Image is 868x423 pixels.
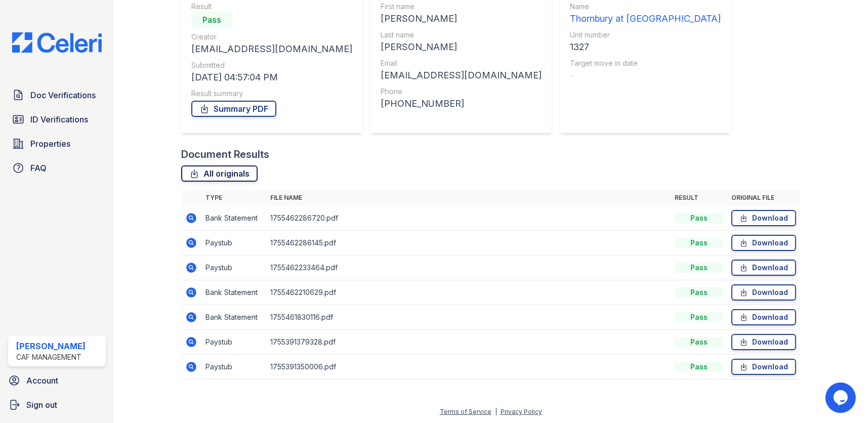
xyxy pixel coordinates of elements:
[201,256,266,280] td: Paystub
[731,309,796,325] a: Download
[731,235,796,251] a: Download
[30,113,88,125] span: ID Verifications
[30,138,70,150] span: Properties
[8,158,106,178] a: FAQ
[731,334,796,350] a: Download
[30,162,47,174] span: FAQ
[191,89,352,99] div: Result summary
[16,352,86,362] div: CAF Management
[381,12,542,26] div: [PERSON_NAME]
[727,190,800,206] th: Original file
[201,231,266,256] td: Paystub
[266,355,671,379] td: 1755391350006.pdf
[26,399,57,411] span: Sign out
[570,58,721,68] div: Target move in date
[8,134,106,154] a: Properties
[191,12,232,28] div: Pass
[191,101,276,117] a: Summary PDF
[501,408,542,415] a: Privacy Policy
[191,70,352,84] div: [DATE] 04:57:04 PM
[266,231,671,256] td: 1755462286145.pdf
[825,383,858,413] iframe: chat widget
[675,362,723,372] div: Pass
[381,2,542,12] div: First name
[191,60,352,70] div: Submitted
[266,305,671,330] td: 1755461830116.pdf
[570,30,721,40] div: Unit number
[731,260,796,276] a: Download
[26,374,58,387] span: Account
[201,355,266,379] td: Paystub
[675,213,723,223] div: Pass
[191,42,352,56] div: [EMAIL_ADDRESS][DOMAIN_NAME]
[675,312,723,322] div: Pass
[30,89,96,101] span: Doc Verifications
[675,337,723,347] div: Pass
[201,190,266,206] th: Type
[8,85,106,105] a: Doc Verifications
[16,340,86,352] div: [PERSON_NAME]
[201,305,266,330] td: Bank Statement
[731,284,796,301] a: Download
[266,330,671,355] td: 1755391379328.pdf
[381,30,542,40] div: Last name
[731,359,796,375] a: Download
[381,97,542,111] div: [PHONE_NUMBER]
[4,32,110,53] img: CE_Logo_Blue-a8612792a0a2168367f1c8372b55b34899dd931a85d93a1a3d3e32e68fde9ad4.png
[8,109,106,130] a: ID Verifications
[570,40,721,54] div: 1327
[4,370,110,391] a: Account
[381,58,542,68] div: Email
[266,206,671,231] td: 1755462286720.pdf
[266,190,671,206] th: File name
[381,68,542,82] div: [EMAIL_ADDRESS][DOMAIN_NAME]
[570,2,721,12] div: Name
[671,190,727,206] th: Result
[570,12,721,26] div: Thornbury at [GEOGRAPHIC_DATA]
[570,68,721,82] div: -
[191,32,352,42] div: Creator
[675,287,723,298] div: Pass
[731,210,796,226] a: Download
[495,408,497,415] div: |
[570,2,721,26] a: Name Thornbury at [GEOGRAPHIC_DATA]
[440,408,491,415] a: Terms of Service
[266,280,671,305] td: 1755462210629.pdf
[201,280,266,305] td: Bank Statement
[266,256,671,280] td: 1755462233464.pdf
[381,40,542,54] div: [PERSON_NAME]
[675,238,723,248] div: Pass
[201,206,266,231] td: Bank Statement
[181,165,258,182] a: All originals
[201,330,266,355] td: Paystub
[4,395,110,415] a: Sign out
[191,2,352,12] div: Result
[381,87,542,97] div: Phone
[675,263,723,273] div: Pass
[181,147,269,161] div: Document Results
